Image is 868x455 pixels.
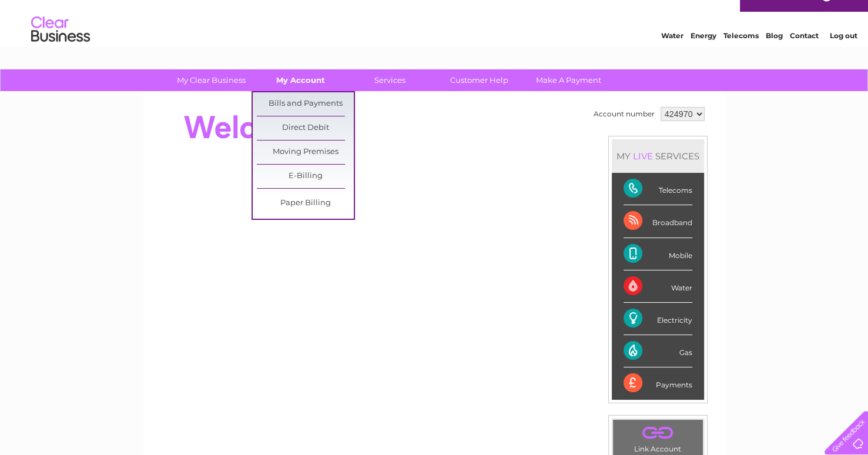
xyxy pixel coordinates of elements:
[520,69,617,91] a: Make A Payment
[31,31,91,66] img: logo.png
[646,6,728,21] a: 0333 014 3131
[157,6,712,57] div: Clear Business is a trading name of Verastar Limited (registered in [GEOGRAPHIC_DATA] No. 3667643...
[790,50,819,59] a: Contact
[661,50,683,59] a: Water
[591,104,658,124] td: Account number
[612,139,704,173] div: MY SERVICES
[252,69,349,91] a: My Account
[829,50,857,59] a: Log out
[257,92,354,116] a: Bills and Payments
[431,69,528,91] a: Customer Help
[766,50,783,59] a: Blog
[257,140,354,164] a: Moving Premises
[257,116,354,140] a: Direct Debit
[624,238,692,270] div: Mobile
[624,303,692,335] div: Electricity
[616,423,700,443] a: .
[624,367,692,399] div: Payments
[257,165,354,188] a: E-Billing
[624,205,692,237] div: Broadband
[624,173,692,205] div: Telecoms
[631,150,655,162] div: LIVE
[163,69,260,91] a: My Clear Business
[624,335,692,367] div: Gas
[624,270,692,303] div: Water
[723,50,759,59] a: Telecoms
[341,69,438,91] a: Services
[257,192,354,215] a: Paper Billing
[691,50,716,59] a: Energy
